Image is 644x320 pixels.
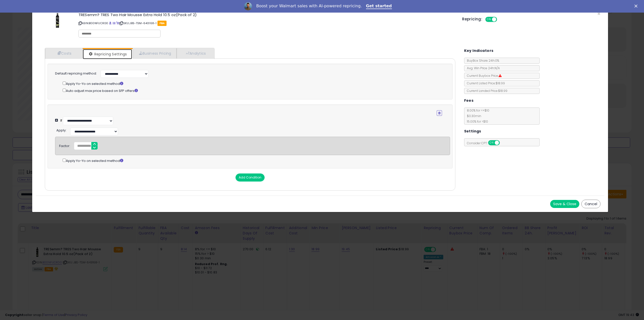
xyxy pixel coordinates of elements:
[464,97,474,104] h5: Fees
[78,13,455,17] h3: TRESemm? TRES Two Hair Mousse Extra Hold 10.5 oz(Pack of 2)
[113,21,115,25] a: All offer listings
[464,128,481,134] h5: Settings
[486,17,492,22] span: ON
[63,158,450,163] div: Apply Yo-Yo on selected method
[464,48,494,54] h5: Key Indicators
[55,71,97,76] label: Default repricing method:
[464,108,489,124] span: 8.00 % for <= $10
[256,4,362,9] div: Boost your Walmart sales with AI-powered repricing.
[489,141,495,145] span: ON
[464,141,506,145] span: Consider CPT:
[464,58,499,63] span: BuyBox Share 24h: 0%
[133,48,177,58] a: Business Pricing
[464,81,505,85] span: Current Listed Price: $18.99
[244,2,252,10] img: Profile image for Adrian
[63,88,442,93] div: Auto adjust max price based on SFP offers
[581,200,600,208] button: Cancel
[116,21,119,25] a: Your listing only
[56,126,66,133] div: :
[56,128,66,133] span: Apply
[499,74,502,77] i: Suppressed Buy Box
[634,5,639,8] div: Close
[63,81,442,86] div: Apply Yo-Yo on selected method
[464,114,481,118] span: $0.30 min
[496,17,504,22] span: OFF
[109,21,112,25] a: BuyBox page
[464,119,488,124] span: 15.00 % for > $10
[177,48,214,58] a: Analytics
[235,173,265,182] button: Add Condition
[550,200,579,208] button: Save & Close
[59,142,70,149] div: Factor:
[438,112,440,115] i: Remove Condition
[462,17,482,21] h5: Repricing:
[499,141,507,145] span: OFF
[83,49,132,59] a: Repricing Settings
[157,21,167,26] span: FBA
[464,89,507,93] span: Current Landed Price: $18.99
[597,10,600,17] span: ×
[366,4,392,9] a: Get started
[45,48,83,58] a: Costs
[464,66,500,70] span: Avg. Win Price 24h: N/A
[78,19,455,27] p: ASIN: B00NFUCRD0 | SKU: JBS-TSM-643168-1
[464,74,502,78] span: Current Buybox Price:
[50,13,65,28] img: 41uRhjpEo9L._SL60_.jpg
